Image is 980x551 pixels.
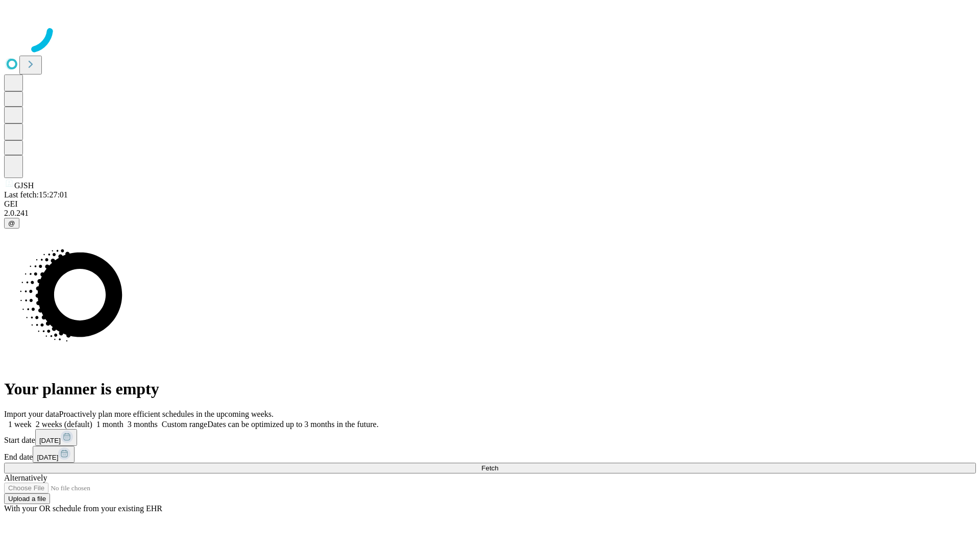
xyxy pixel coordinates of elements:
[59,410,274,418] span: Proactively plan more efficient schedules in the upcoming weeks.
[8,219,15,227] span: @
[8,420,32,429] span: 1 week
[4,446,976,463] div: End date
[37,454,58,461] span: [DATE]
[39,437,61,444] span: [DATE]
[128,420,158,429] span: 3 months
[36,420,92,429] span: 2 weeks (default)
[4,380,976,398] h1: Your planner is empty
[4,463,976,473] button: Fetch
[162,420,207,429] span: Custom range
[207,420,378,429] span: Dates can be optimized up to 3 months in the future.
[35,429,77,446] button: [DATE]
[4,410,59,418] span: Import your data
[14,181,34,190] span: GJSH
[4,504,162,513] span: With your OR schedule from your existing EHR
[4,493,50,504] button: Upload a file
[33,446,75,463] button: [DATE]
[4,218,19,229] button: @
[4,209,976,218] div: 2.0.241
[4,190,68,199] span: Last fetch: 15:27:01
[96,420,124,429] span: 1 month
[4,473,47,482] span: Alternatively
[4,429,976,446] div: Start date
[481,464,498,472] span: Fetch
[4,199,976,209] div: GEI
